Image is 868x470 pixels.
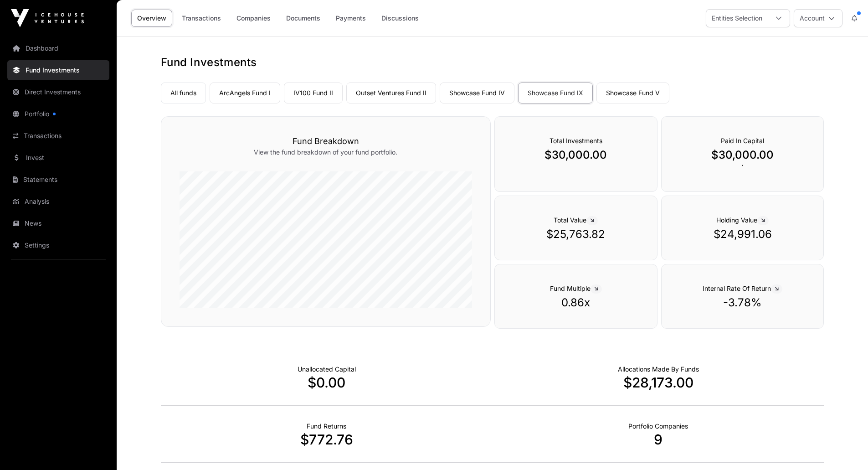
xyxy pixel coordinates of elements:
a: Outset Ventures Fund II [346,83,436,103]
a: Settings [7,235,109,255]
a: Dashboard [7,38,109,58]
a: Transactions [7,126,109,146]
h3: Fund Breakdown [180,135,472,148]
p: $28,173.00 [493,374,824,391]
p: View the fund breakdown of your fund portfolio. [180,148,472,157]
span: Internal Rate Of Return [703,284,782,292]
a: All funds [161,83,206,103]
iframe: Chat Widget [822,426,868,470]
a: News [7,213,109,233]
p: -3.78% [680,295,806,310]
p: $772.76 [161,431,493,448]
div: ` [661,116,824,192]
a: IV100 Fund II [284,83,343,103]
p: $0.00 [161,374,493,391]
p: Capital Deployed Into Companies [618,365,699,374]
a: Showcase Fund IV [440,83,514,103]
a: Analysis [7,191,109,212]
span: Fund Multiple [550,284,602,292]
p: $30,000.00 [513,148,639,162]
a: Companies [231,10,277,27]
p: $25,763.82 [513,227,639,242]
button: Account [794,9,842,27]
a: Showcase Fund V [596,83,669,103]
a: Portfolio [7,104,109,124]
p: $30,000.00 [680,148,806,162]
p: $24,991.06 [680,227,806,242]
a: ArcAngels Fund I [210,83,280,103]
a: Payments [330,10,372,27]
span: Holding Value [716,216,769,224]
img: Icehouse Ventures Logo [11,9,84,27]
span: Total Investments [550,137,602,145]
p: Realised Returns from Funds [307,422,346,431]
a: Discussions [375,10,425,27]
a: Fund Investments [7,60,109,80]
a: Direct Investments [7,82,109,102]
div: Entities Selection [706,10,768,27]
a: Showcase Fund IX [518,83,593,103]
p: 0.86x [513,295,639,310]
a: Transactions [176,10,227,27]
a: Overview [131,10,172,27]
span: Paid In Capital [721,137,764,145]
p: 9 [493,431,824,448]
span: Total Value [554,216,598,224]
p: Cash not yet allocated [298,365,356,374]
h1: Fund Investments [161,55,824,70]
a: Invest [7,148,109,168]
a: Statements [7,170,109,190]
p: Number of Companies Deployed Into [628,422,688,431]
a: Documents [280,10,326,27]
